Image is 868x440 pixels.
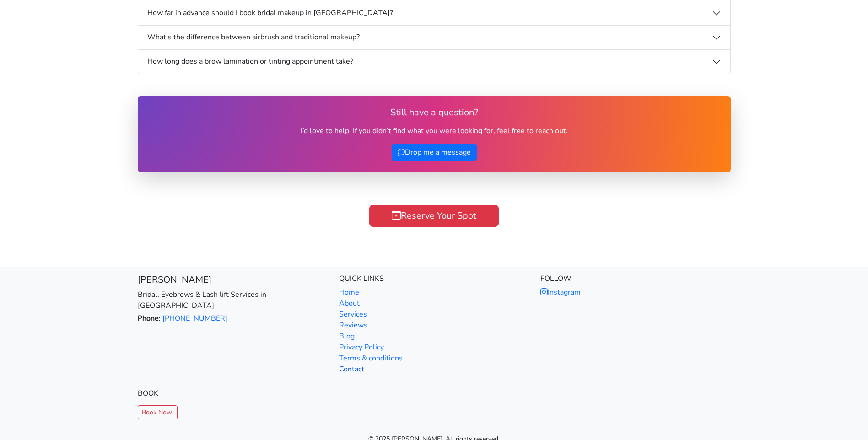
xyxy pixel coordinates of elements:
[540,287,581,297] a: Instagram
[138,289,328,311] p: Bridal, Eyebrows & Lash lift Services in [GEOGRAPHIC_DATA]
[138,26,730,49] button: What’s the difference between airbrush and traditional makeup?
[149,125,720,136] p: I’d love to help! If you didn’t find what you were looking for, feel free to reach out.
[339,320,367,330] a: Reviews
[138,1,730,25] button: How far in advance should I book bridal makeup in [GEOGRAPHIC_DATA]?
[339,298,360,308] a: About
[339,287,359,297] a: Home
[138,389,328,398] h6: Book
[138,313,161,323] strong: Phone:
[540,274,731,283] h6: Follow
[162,313,227,323] a: [PHONE_NUMBER]
[339,274,529,283] h6: Quick Links
[138,50,730,74] button: How long does a brow lamination or tinting appointment take?
[369,205,499,227] a: Reserve Your Spot
[339,364,364,374] a: Contact
[339,342,384,352] a: Privacy Policy
[339,353,403,363] a: Terms & conditions
[392,144,477,161] a: Drop me a message
[339,331,355,341] a: Blog
[339,309,367,319] a: Services
[149,107,720,118] h5: Still have a question?
[138,405,178,419] a: Book Now!
[138,274,328,285] h5: [PERSON_NAME]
